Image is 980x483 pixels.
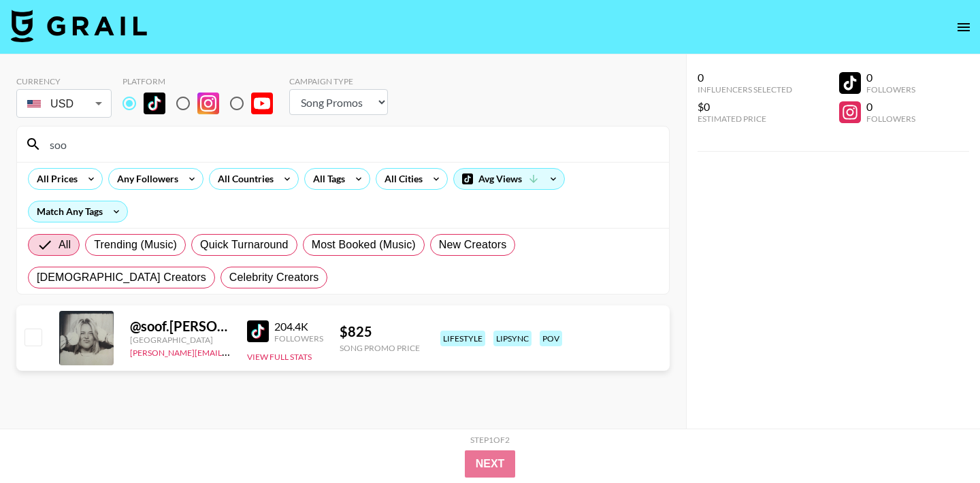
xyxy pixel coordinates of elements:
[950,14,977,41] button: open drawer
[470,435,510,445] div: Step 1 of 2
[312,237,416,253] span: Most Booked (Music)
[274,320,323,333] div: 204.4K
[698,71,792,84] div: 0
[376,169,425,189] div: All Cities
[440,331,485,346] div: lifestyle
[866,114,915,124] div: Followers
[200,237,289,253] span: Quick Turnaround
[59,237,71,253] span: All
[130,345,331,358] a: [PERSON_NAME][EMAIL_ADDRESS][DOMAIN_NAME]
[866,100,915,114] div: 0
[130,335,231,345] div: [GEOGRAPHIC_DATA]
[42,133,661,155] input: Search by User Name
[698,84,792,95] div: Influencers Selected
[540,331,562,346] div: pov
[144,93,165,114] img: TikTok
[698,100,792,114] div: $0
[439,237,507,253] span: New Creators
[247,352,312,362] button: View Full Stats
[130,318,231,335] div: @ soof.[PERSON_NAME]
[229,269,319,286] span: Celebrity Creators
[19,92,109,116] div: USD
[305,169,348,189] div: All Tags
[29,169,80,189] div: All Prices
[247,320,269,342] img: TikTok
[454,169,564,189] div: Avg Views
[866,84,915,95] div: Followers
[251,93,273,114] img: YouTube
[197,93,219,114] img: Instagram
[37,269,206,286] span: [DEMOGRAPHIC_DATA] Creators
[340,343,420,353] div: Song Promo Price
[493,331,532,346] div: lipsync
[94,237,177,253] span: Trending (Music)
[122,76,284,86] div: Platform
[29,201,127,222] div: Match Any Tags
[340,323,420,340] div: $ 825
[11,10,147,42] img: Grail Talent
[16,76,112,86] div: Currency
[866,71,915,84] div: 0
[289,76,388,86] div: Campaign Type
[274,333,323,344] div: Followers
[210,169,276,189] div: All Countries
[465,450,516,478] button: Next
[912,415,964,467] iframe: Drift Widget Chat Controller
[698,114,792,124] div: Estimated Price
[109,169,181,189] div: Any Followers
